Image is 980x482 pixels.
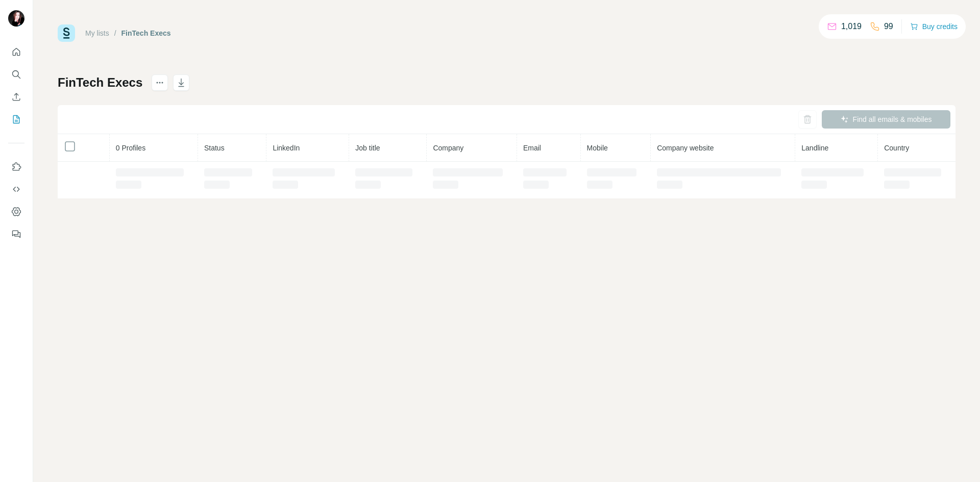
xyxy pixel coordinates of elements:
[152,74,168,91] button: actions
[884,20,893,33] p: 99
[8,180,24,198] button: Use Surfe API
[841,20,862,33] p: 1,019
[8,65,24,84] button: Search
[58,74,142,91] h1: FinTech Execs
[58,24,75,42] img: Surfe Logo
[8,43,24,61] button: Quick start
[8,225,24,243] button: Feedback
[8,10,24,27] img: Avatar
[8,88,24,106] button: Enrich CSV
[801,144,828,152] span: Landline
[273,144,300,152] span: LinkedIn
[8,110,24,129] button: My lists
[910,19,958,34] button: Buy credits
[884,144,909,152] span: Country
[85,29,109,37] a: My lists
[204,144,225,152] span: Status
[8,158,24,176] button: Use Surfe on LinkedIn
[355,144,380,152] span: Job title
[114,28,116,38] li: /
[657,144,714,152] span: Company website
[116,144,145,152] span: 0 Profiles
[587,144,608,152] span: Mobile
[433,144,463,152] span: Company
[523,144,541,152] span: Email
[121,28,171,38] div: FinTech Execs
[8,202,24,221] button: Dashboard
